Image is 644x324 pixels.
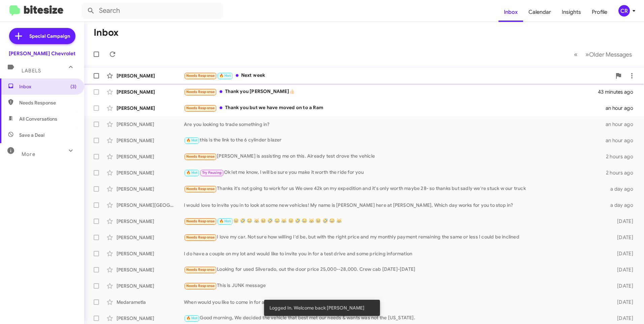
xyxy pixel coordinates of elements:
[556,2,586,22] a: Insights
[184,282,606,290] div: This is JUNK message
[589,51,632,58] span: Older Messages
[19,116,57,122] span: All Conversations
[184,217,606,225] div: 😆 🤣 😂 😹 😆 🤣 😂 😹 😆 🤣 😂 😹 😆 🤣 😂 😹
[606,153,639,160] div: 2 hours ago
[117,169,184,176] div: [PERSON_NAME]
[523,2,556,22] a: Calendar
[606,234,639,241] div: [DATE]
[186,267,215,272] span: Needs Response
[186,106,215,110] span: Needs Response
[117,121,184,128] div: [PERSON_NAME]
[9,50,75,57] div: [PERSON_NAME] Chevrolet
[586,2,613,22] a: Profile
[184,202,606,208] div: I would love to invite you in to look at some new vehicles! My name is [PERSON_NAME] here at [PER...
[606,299,639,305] div: [DATE]
[186,235,215,239] span: Needs Response
[581,47,636,61] button: Next
[219,219,231,223] span: 🔥 Hot
[82,3,223,19] input: Search
[186,170,198,175] span: 🔥 Hot
[22,68,41,74] span: Labels
[219,73,231,78] span: 🔥 Hot
[70,83,76,90] span: (3)
[606,202,639,208] div: a day ago
[606,121,639,128] div: an hour ago
[598,89,639,95] div: 43 minutes ago
[117,299,184,305] div: Medarametla
[22,151,35,157] span: More
[184,72,612,79] div: Next week
[606,283,639,289] div: [DATE]
[184,88,598,96] div: Thank you [PERSON_NAME]👍🏻
[19,99,76,106] span: Needs Response
[117,218,184,225] div: [PERSON_NAME]
[186,219,215,223] span: Needs Response
[186,187,215,191] span: Needs Response
[184,314,606,322] div: Good morning, We decided the vehicle that best met our needs & wants was not the [US_STATE].
[186,73,215,78] span: Needs Response
[117,250,184,257] div: [PERSON_NAME]
[29,33,70,39] span: Special Campaign
[186,138,198,142] span: 🔥 Hot
[94,27,119,38] h1: Inbox
[184,136,606,144] div: this is the link to the 6 cylinder blazer
[570,47,582,61] button: Previous
[117,137,184,144] div: [PERSON_NAME]
[585,50,589,59] span: »
[19,83,76,90] span: Inbox
[117,72,184,79] div: [PERSON_NAME]
[117,315,184,322] div: [PERSON_NAME]
[117,234,184,241] div: [PERSON_NAME]
[184,250,606,257] div: I do have a couple on my lot and would like to invite you in for a test drive and some pricing in...
[606,169,639,176] div: 2 hours ago
[618,5,630,17] div: CR
[117,202,184,208] div: [PERSON_NAME][GEOGRAPHIC_DATA]
[117,186,184,192] div: [PERSON_NAME]
[184,233,606,241] div: I love my car. Not sure how willing I'd be, but with the right price and my monthly payment remai...
[186,154,215,159] span: Needs Response
[574,50,578,59] span: «
[606,137,639,144] div: an hour ago
[184,185,606,193] div: Thanks it's not going to work for us We owe 42k on my expedition and it's only worth maybe 28- so...
[117,105,184,111] div: [PERSON_NAME]
[202,170,222,175] span: Try Pausing
[184,153,606,160] div: [PERSON_NAME] is assisting me on this. Already test drove the vehicle
[117,89,184,95] div: [PERSON_NAME]
[186,90,215,94] span: Needs Response
[570,47,636,61] nav: Page navigation example
[606,218,639,225] div: [DATE]
[184,121,606,128] div: Are you looking to trade something in?
[186,316,198,320] span: 🔥 Hot
[606,315,639,322] div: [DATE]
[606,250,639,257] div: [DATE]
[19,132,44,138] span: Save a Deal
[117,153,184,160] div: [PERSON_NAME]
[606,105,639,111] div: an hour ago
[186,284,215,288] span: Needs Response
[498,2,523,22] a: Inbox
[9,28,75,44] a: Special Campaign
[184,266,606,273] div: Looking for used Silverado, out the door price 25,000--28,000. Crew cab [DATE]-[DATE]
[606,266,639,273] div: [DATE]
[184,104,606,112] div: Thank you but we have moved on to a Ram
[117,283,184,289] div: [PERSON_NAME]
[613,5,637,17] button: CR
[184,299,606,305] div: When would you like to come in for a test drive?
[606,186,639,192] div: a day ago
[117,266,184,273] div: [PERSON_NAME]
[184,169,606,176] div: Ok let me know, I will be sure you make it worth the ride for you
[269,304,364,311] span: Logged In. Welcome back [PERSON_NAME]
